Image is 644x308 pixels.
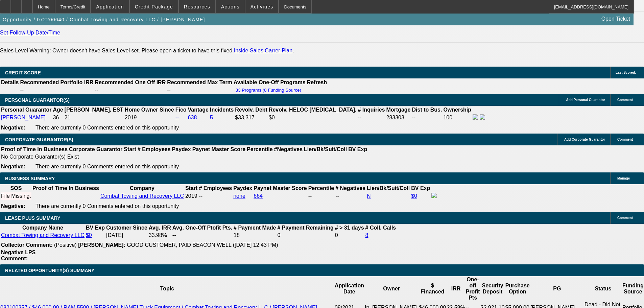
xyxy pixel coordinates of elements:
th: $ Financed [419,276,446,301]
b: # Employees [199,185,232,191]
span: BUSINESS SUMMARY [5,176,55,181]
b: Negative LPS Comment: [1,250,35,261]
button: 33 Programs (8 Funding Source) [234,87,303,93]
a: 8 [365,232,368,238]
button: Application [91,0,129,13]
a: [PERSON_NAME] [1,115,46,120]
b: [PERSON_NAME]: [78,242,125,248]
b: Personal Guarantor [1,107,51,113]
span: -- [199,193,202,199]
b: Paydex [172,146,191,152]
th: Recommended One Off IRR [94,79,166,86]
td: -- [20,87,94,93]
span: (Positive) [54,242,77,248]
b: # Payment Remaining [277,225,333,231]
img: facebook-icon.png [473,114,478,120]
th: One-off Profit Pts [466,276,480,301]
a: -- [175,115,179,120]
th: SOS [1,185,31,192]
td: -- [167,87,233,93]
b: Ownership [443,107,471,113]
td: [DATE] [106,232,148,239]
td: 0 [335,232,364,239]
b: Customer Since [106,225,147,231]
b: Fico [175,107,187,113]
b: # Employees [138,146,171,152]
span: Activities [251,4,273,9]
b: BV Exp [411,185,430,191]
button: Activities [245,0,279,13]
th: IRR [446,276,465,301]
span: There are currently 0 Comments entered on this opportunity [35,164,179,169]
b: Revolv. HELOC [MEDICAL_DATA]. [269,107,357,113]
span: Actions [221,4,240,9]
a: $0 [86,232,92,238]
span: Comment [617,98,633,102]
div: -- [335,193,365,199]
b: Start [124,146,136,152]
span: Resources [184,4,210,9]
b: Collector Comment: [1,242,53,248]
th: Recommended Portfolio IRR [20,79,94,86]
th: Application Date [334,276,364,301]
th: PG [530,276,584,301]
td: 0 [277,232,334,239]
td: $0 [268,114,357,121]
th: Proof of Time In Business [32,185,99,192]
b: BV Exp [86,225,105,231]
span: Comment [617,216,633,220]
a: 638 [188,115,197,120]
span: RELATED OPPORTUNITY(S) SUMMARY [5,268,94,273]
b: Company [130,185,154,191]
label: Owner doesn't have Sales Level set. Please open a ticket to have this fixed. . [52,48,294,53]
th: Owner [364,276,419,301]
span: Credit Package [135,4,173,9]
span: Last Scored: [616,71,636,74]
b: BV Exp [348,146,367,152]
a: 664 [254,193,263,199]
b: Paynet Master Score [192,146,245,152]
td: 21 [64,114,124,121]
b: # Payment Made [234,225,276,231]
th: Proof of Time In Business [1,146,68,153]
b: Mortgage [386,107,411,113]
b: Negative: [1,125,25,131]
th: Available One-Off Programs [233,79,306,86]
span: LEASE PLUS SUMMARY [5,215,61,221]
a: Open Ticket [599,13,633,25]
th: Security Deposit [480,276,505,301]
span: There are currently 0 Comments entered on this opportunity [35,125,179,131]
b: Dist to Bus. [412,107,442,113]
th: Recommended Max Term [167,79,233,86]
b: # > 31 days [335,225,364,231]
div: -- [308,193,334,199]
b: Lien/Bk/Suit/Coll [367,185,410,191]
a: $0 [411,193,417,199]
b: Negative: [1,164,25,169]
b: Avg. IRR [149,225,171,231]
button: Credit Package [130,0,178,13]
span: Manage [617,176,630,180]
th: Status [584,276,622,301]
span: CREDIT SCORE [5,70,41,75]
th: Purchase Option [505,276,530,301]
span: GOOD CUSTOMER, PAID BEACON WELL ([DATE] 12:43 PM) [127,242,278,248]
th: Funding Source [622,276,644,301]
button: Resources [179,0,215,13]
a: 5 [210,115,213,120]
span: CORPORATE GUARANTOR(S) [5,137,73,142]
th: Details [1,79,19,86]
b: Negative: [1,203,25,209]
span: Add Corporate Guarantor [564,138,605,141]
td: 18 [233,232,276,239]
b: Revolv. Debt [235,107,267,113]
b: Company Name [22,225,63,231]
span: 2019 [125,115,137,120]
td: 2019 [185,192,198,200]
td: 33.98% [148,232,171,239]
b: Vantage [188,107,209,113]
span: Comment [617,138,633,141]
b: Percentile [308,185,334,191]
a: Inside Sales Carrer Plan [234,48,292,53]
b: # Negatives [335,185,365,191]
